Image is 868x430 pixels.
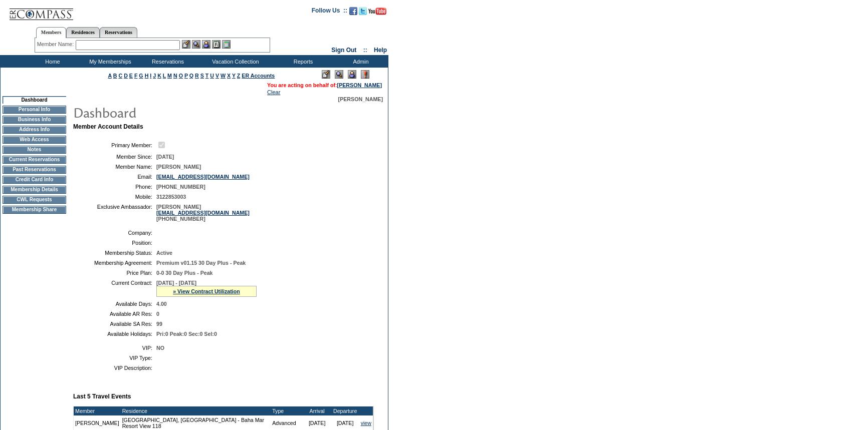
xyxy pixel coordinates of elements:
a: Reservations [100,27,137,38]
td: Price Plan: [77,270,152,276]
img: Reservations [212,40,221,49]
td: Exclusive Ambassador: [77,204,152,222]
td: Available AR Res: [77,311,152,317]
a: Z [237,73,241,79]
td: My Memberships [80,55,138,68]
a: H [145,73,149,79]
a: ER Accounts [242,73,275,79]
td: Address Info [3,126,66,134]
td: Arrival [303,406,331,415]
span: [PERSON_NAME] [338,96,383,102]
a: Help [374,47,387,54]
a: Subscribe to our YouTube Channel [368,10,386,16]
a: U [210,73,214,79]
img: b_calculator.gif [222,40,231,49]
span: Premium v01.15 30 Day Plus - Peak [156,260,246,266]
img: View [192,40,200,49]
td: Position: [77,240,152,246]
a: M [167,73,172,79]
img: pgTtlDashboard.gif [73,102,273,122]
td: Available SA Res: [77,321,152,327]
a: N [173,73,177,79]
img: Impersonate [348,70,356,79]
td: Type [271,406,303,415]
img: View Mode [335,70,343,79]
span: 4.00 [156,301,167,307]
b: Member Account Details [73,123,143,130]
span: NO [156,345,164,351]
img: Follow us on Twitter [359,7,367,15]
a: J [153,73,156,79]
td: Dashboard [3,96,66,104]
img: Log Concern/Member Elevation [361,70,369,79]
td: Company: [77,230,152,236]
a: V [215,73,219,79]
td: Residence [121,406,271,415]
a: T [205,73,209,79]
td: Admin [331,55,388,68]
span: 99 [156,321,162,327]
a: Become our fan on Facebook [349,10,357,16]
span: [DATE] [156,154,174,160]
a: [EMAIL_ADDRESS][DOMAIN_NAME] [156,210,250,216]
a: Sign Out [331,47,356,54]
a: [EMAIL_ADDRESS][DOMAIN_NAME] [156,174,250,180]
td: Mobile: [77,194,152,200]
img: Subscribe to our YouTube Channel [368,8,386,15]
td: Business Info [3,116,66,124]
td: Member Name: [77,164,152,170]
b: Last 5 Travel Events [73,393,131,400]
a: Follow us on Twitter [359,10,367,16]
a: L [163,73,166,79]
td: VIP: [77,345,152,351]
a: D [124,73,128,79]
a: B [113,73,117,79]
td: Membership Details [3,186,66,194]
span: Active [156,250,172,256]
span: 0-0 30 Day Plus - Peak [156,270,213,276]
a: » View Contract Utilization [173,288,240,294]
a: Y [232,73,236,79]
td: Member Since: [77,154,152,160]
a: F [134,73,138,79]
img: Edit Mode [322,70,330,79]
span: [PERSON_NAME] [PHONE_NUMBER] [156,204,250,222]
td: Email: [77,174,152,180]
td: VIP Description: [77,365,152,371]
td: Available Days: [77,301,152,307]
td: Follow Us :: [312,6,347,18]
a: [PERSON_NAME] [337,82,382,88]
a: K [157,73,161,79]
td: Member [74,406,121,415]
td: Notes [3,146,66,154]
td: Past Reservations [3,166,66,174]
td: Current Reservations [3,156,66,164]
span: You are acting on behalf of: [267,82,382,88]
a: Clear [267,89,280,95]
a: A [108,73,112,79]
td: Home [23,55,80,68]
a: view [361,420,371,426]
td: CWL Requests [3,196,66,204]
a: S [200,73,204,79]
span: 3122853003 [156,194,186,200]
td: Phone: [77,184,152,190]
a: I [150,73,151,79]
td: Departure [331,406,359,415]
td: Web Access [3,136,66,144]
td: Primary Member: [77,140,152,150]
td: Membership Status: [77,250,152,256]
span: Pri:0 Peak:0 Sec:0 Sel:0 [156,331,217,337]
td: VIP Type: [77,355,152,361]
a: P [184,73,188,79]
a: E [129,73,133,79]
span: 0 [156,311,159,317]
img: Impersonate [202,40,210,49]
td: Reservations [138,55,195,68]
a: Q [189,73,193,79]
img: Become our fan on Facebook [349,7,357,15]
a: Residences [66,27,100,38]
td: Current Contract: [77,280,152,297]
span: :: [363,47,367,54]
span: [DATE] - [DATE] [156,280,196,286]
